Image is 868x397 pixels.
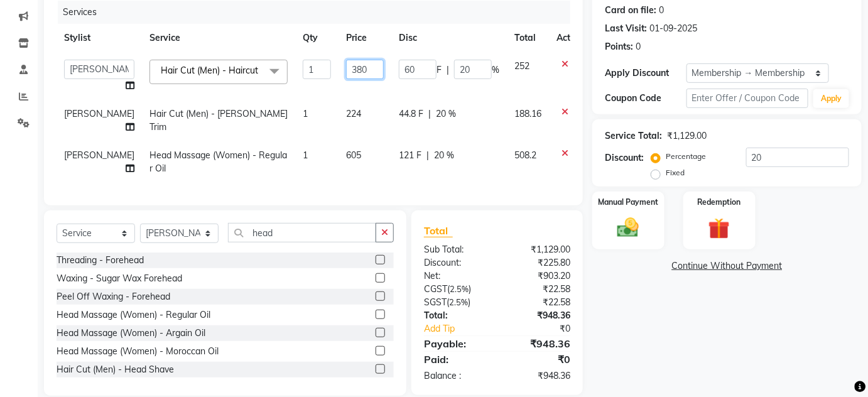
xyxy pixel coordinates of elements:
div: ( ) [415,283,497,296]
div: Card on file: [605,4,656,17]
div: Payable: [415,336,497,351]
span: % [492,63,499,77]
span: 20 % [436,107,456,121]
span: [PERSON_NAME] [64,150,134,161]
span: [PERSON_NAME] [64,108,134,119]
span: 605 [346,150,361,161]
a: Add Tip [415,322,511,335]
span: 224 [346,108,361,119]
a: x [258,65,264,76]
img: _gift.svg [702,215,737,242]
input: Enter Offer / Coupon Code [686,89,809,108]
div: Discount: [605,151,644,165]
div: ₹1,129.00 [497,243,580,256]
th: Total [507,24,549,52]
span: CGST [424,283,447,295]
th: Qty [295,24,339,52]
span: 1 [303,108,308,119]
span: 2.5% [450,284,469,294]
div: Peel Off Waxing - Forehead [57,290,170,303]
div: Paid: [415,352,497,367]
span: Hair Cut (Men) - Haircut [161,65,258,76]
div: Coupon Code [605,92,686,105]
a: Continue Without Payment [595,259,859,273]
img: _cash.svg [610,215,646,241]
div: ₹948.36 [497,336,580,351]
div: Total: [415,309,497,322]
span: Head Massage (Women) - Regular Oil [149,150,287,174]
span: 252 [514,60,529,72]
span: 508.2 [514,150,536,161]
span: 121 F [399,149,421,162]
div: 0 [659,4,664,17]
div: Services [58,1,580,24]
button: Apply [813,89,849,108]
div: Net: [415,269,497,283]
div: Points: [605,40,633,53]
label: Manual Payment [598,197,658,208]
span: | [428,107,431,121]
div: Last Visit: [605,22,647,35]
div: ₹1,129.00 [667,129,707,143]
div: 01-09-2025 [649,22,697,35]
span: 2.5% [449,297,468,307]
label: Fixed [666,167,685,178]
div: Hair Cut (Men) - Head Shave [57,363,174,376]
div: Head Massage (Women) - Argain Oil [57,327,205,340]
div: Head Massage (Women) - Regular Oil [57,308,210,322]
th: Stylist [57,24,142,52]
div: ( ) [415,296,497,309]
span: SGST [424,296,447,308]
div: Head Massage (Women) - Moroccan Oil [57,345,219,358]
span: | [426,149,429,162]
div: Balance : [415,369,497,383]
input: Search or Scan [228,223,376,242]
span: F [437,63,442,77]
th: Action [549,24,590,52]
div: Discount: [415,256,497,269]
span: 188.16 [514,108,541,119]
th: Disc [391,24,507,52]
div: ₹948.36 [497,309,580,322]
div: ₹948.36 [497,369,580,383]
div: Sub Total: [415,243,497,256]
div: Apply Discount [605,67,686,80]
div: Service Total: [605,129,662,143]
div: Waxing - Sugar Wax Forehead [57,272,182,285]
div: ₹0 [511,322,580,335]
div: ₹903.20 [497,269,580,283]
span: 44.8 F [399,107,423,121]
div: ₹0 [497,352,580,367]
span: Hair Cut (Men) - [PERSON_NAME] Trim [149,108,288,133]
label: Percentage [666,151,706,162]
div: ₹22.58 [497,296,580,309]
span: Total [424,224,453,237]
span: | [447,63,449,77]
div: Threading - Forehead [57,254,144,267]
div: ₹225.80 [497,256,580,269]
label: Redemption [698,197,741,208]
div: ₹22.58 [497,283,580,296]
th: Price [339,24,391,52]
div: 0 [636,40,641,53]
span: 20 % [434,149,454,162]
span: 1 [303,150,308,161]
th: Service [142,24,295,52]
